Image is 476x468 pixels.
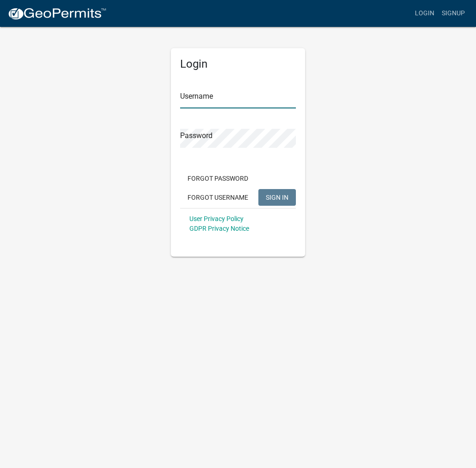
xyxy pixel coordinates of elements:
button: SIGN IN [258,189,296,206]
button: Forgot Username [180,189,256,206]
a: User Privacy Policy [189,215,244,222]
a: Signup [438,5,469,22]
a: Login [411,5,438,22]
span: SIGN IN [266,193,288,201]
button: Forgot Password [180,170,256,187]
h5: Login [180,57,296,71]
a: GDPR Privacy Notice [189,225,249,232]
